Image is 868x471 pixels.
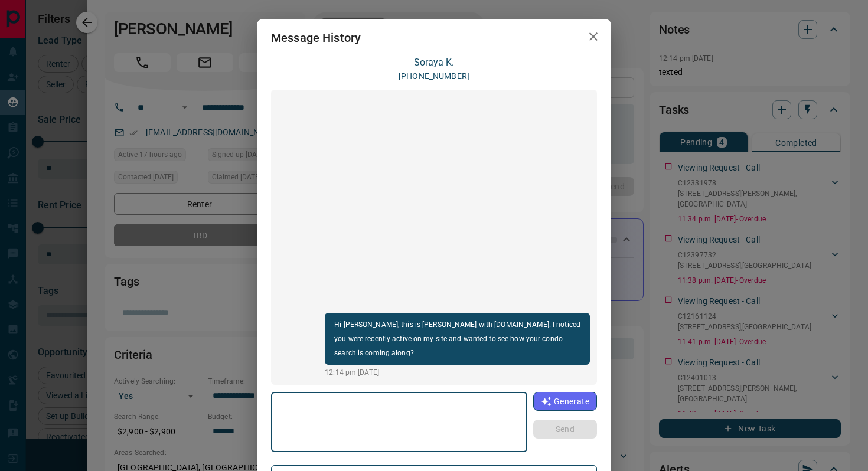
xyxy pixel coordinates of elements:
button: Generate [533,392,597,411]
p: [PHONE_NUMBER] [399,70,469,83]
p: Hi [PERSON_NAME], this is [PERSON_NAME] with [DOMAIN_NAME]. I noticed you were recently active on... [334,318,580,360]
a: Soraya K. [414,57,454,68]
h2: Message History [257,19,375,57]
p: 12:14 pm [DATE] [325,367,590,378]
